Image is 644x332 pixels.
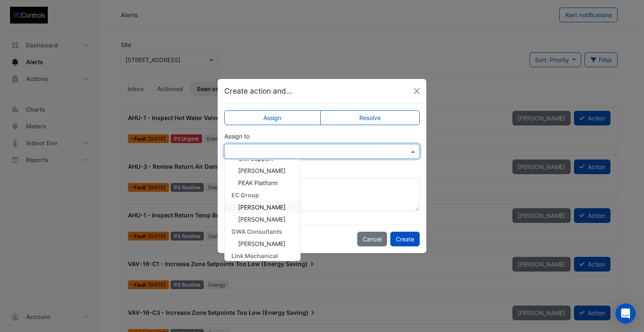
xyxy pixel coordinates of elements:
label: Assign to [224,132,249,141]
span: PEAK Platform [238,179,278,186]
span: [PERSON_NAME] [238,204,286,211]
span: EC Group [231,191,259,199]
button: Cancel [357,232,387,246]
button: Create [390,232,420,246]
span: Link Mechanical [231,252,278,259]
ng-dropdown-panel: Options list [224,159,301,261]
span: [PERSON_NAME] [238,240,286,247]
span: GWA Consultants [231,228,282,235]
span: [PERSON_NAME] [238,216,286,223]
button: Close [410,85,423,97]
h5: Create action and... [224,86,292,97]
div: Open Intercom Messenger [615,303,636,324]
span: [PERSON_NAME] [238,167,286,174]
label: Assign [224,110,321,125]
label: Resolve [320,110,420,125]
